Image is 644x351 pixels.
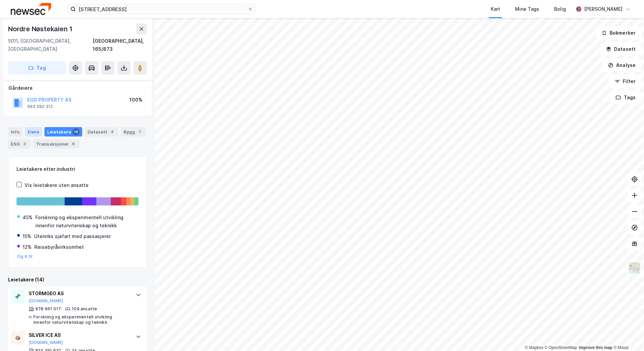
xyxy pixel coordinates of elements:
button: [DOMAIN_NAME] [29,298,63,304]
div: SILVER ICE AS [29,331,129,339]
div: Nordre Nøstekaien 1 [8,24,74,34]
div: 5011, [GEOGRAPHIC_DATA], [GEOGRAPHIC_DATA] [8,37,93,53]
div: Kontrollprogram for chat [610,319,644,351]
button: Filter [609,75,641,88]
div: Mine Tags [515,5,539,13]
div: 100% [129,96,142,104]
button: Og 6 til [17,254,33,259]
a: OpenStreetMap [545,345,577,350]
div: Forskning og eksperimentell utvikling innenfor naturvitenskap og teknikk [35,213,138,230]
input: Søk på adresse, matrikkel, gårdeiere, leietakere eller personer [76,4,248,14]
div: Eiere [25,127,42,136]
div: 12% [23,243,32,251]
div: Gårdeiere [8,84,147,92]
button: Tags [610,91,641,104]
div: [PERSON_NAME] [584,5,622,13]
div: Info [8,127,22,136]
div: Datasett [85,127,118,136]
div: 9 [70,141,77,147]
div: 1 [136,128,143,135]
button: Analyse [602,58,641,72]
div: [GEOGRAPHIC_DATA], 165/873 [93,37,147,53]
div: 4 [109,128,116,135]
div: Kart [491,5,500,13]
div: 15% [23,232,31,240]
div: ESG [8,139,31,149]
div: Vis leietakere uten ansatte [25,181,89,189]
div: 109 ansatte [72,306,97,312]
img: Z [628,262,641,274]
div: Forskning og eksperimentell utvikling innenfor naturvitenskap og teknikk [33,314,129,325]
img: newsec-logo.f6e21ccffca1b3a03d2d.png [11,3,51,15]
div: Transaksjoner [33,139,79,149]
div: Bolig [554,5,566,13]
div: 14 [72,128,79,135]
a: Improve this map [579,345,612,350]
a: Mapbox [525,345,543,350]
div: 45% [23,213,33,222]
button: [DOMAIN_NAME] [29,340,63,345]
iframe: Chat Widget [610,319,644,351]
div: Bygg [121,127,146,136]
div: STORMGEO AS [29,289,129,298]
div: 3 [21,141,28,147]
button: Bokmerker [596,26,641,40]
div: Leietakere (14) [8,276,147,284]
button: Datasett [600,42,641,56]
div: Leietakere etter industri [17,165,138,173]
div: Reisebyråvirksomhet [34,243,84,251]
button: Tag [8,61,66,75]
div: Leietakere [44,127,82,136]
div: 978 661 017 [35,306,61,312]
div: 993 092 312 [27,104,53,109]
div: Utenriks sjøfart med passasjerer [34,232,111,240]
